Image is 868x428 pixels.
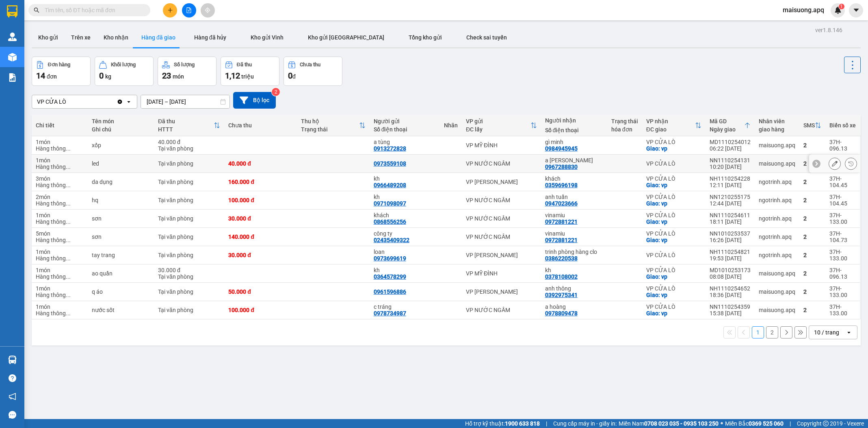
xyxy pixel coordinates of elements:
[228,252,293,258] div: 30.000 đ
[545,310,578,317] div: 0978809478
[710,200,751,207] div: 12:44 [DATE]
[803,288,821,295] div: 2
[829,175,856,188] div: 37H-104.45
[65,28,97,47] button: Trên xe
[466,179,537,185] div: VP [PERSON_NAME]
[710,310,751,317] div: 15:38 [DATE]
[301,126,359,133] div: Trạng thái
[545,292,578,298] div: 0392975341
[36,249,84,255] div: 1 món
[803,142,821,148] div: 2
[92,270,150,277] div: ao quần
[466,197,537,203] div: VP NƯỚC NGẦM
[466,234,537,240] div: VP NƯỚC NGẦM
[710,237,751,243] div: 16:26 [DATE]
[803,197,821,203] div: 2
[646,126,695,133] div: ĐC giao
[158,252,220,258] div: Tại văn phòng
[201,3,215,17] button: aim
[36,200,84,207] div: Hàng thông thường
[466,126,530,133] div: ĐC lấy
[710,255,751,262] div: 19:53 [DATE]
[803,122,815,129] div: SMS
[36,122,84,129] div: Chi tiết
[92,215,150,222] div: sơn
[374,237,409,243] div: 02435409322
[776,5,831,15] span: maisuong.apq
[228,197,293,203] div: 100.000 đ
[710,164,751,170] div: 10:20 [DATE]
[710,212,751,218] div: NN1110254611
[545,182,578,188] div: 0359696198
[374,273,406,280] div: 0364578299
[829,139,856,152] div: 37H-096.13
[374,267,436,273] div: kh
[297,115,370,136] th: Toggle SortBy
[710,118,744,124] div: Mã GD
[829,157,841,170] div: Sửa đơn hàng
[36,157,84,164] div: 1 món
[466,160,537,167] div: VP NƯỚC NGẦM
[545,117,603,124] div: Người nhận
[466,307,537,313] div: VP NƯỚC NGẦM
[611,118,638,124] div: Trạng thái
[462,115,541,136] th: Toggle SortBy
[710,175,751,182] div: NH1110254228
[840,4,843,9] span: 1
[36,218,84,225] div: Hàng thông thường
[466,118,530,124] div: VP gửi
[759,288,795,295] div: maisuong.apq
[829,249,856,262] div: 37H-133.00
[466,215,537,222] div: VP NƯỚC NGẦM
[36,175,84,182] div: 3 món
[803,234,821,240] div: 2
[36,71,45,81] span: 14
[158,126,214,133] div: HTTT
[34,7,39,13] span: search
[374,175,436,182] div: kh
[228,234,293,240] div: 140.000 đ
[174,62,195,68] div: Số lượng
[710,273,751,280] div: 08:08 [DATE]
[759,160,795,167] div: maisuong.apq
[646,160,701,167] div: VP CỬA LÒ
[186,7,192,13] span: file-add
[466,270,537,277] div: VP MỸ ĐÌNH
[505,420,540,427] strong: 1900 633 818
[545,164,578,170] div: 0967288830
[301,118,359,124] div: Thu hộ
[158,179,220,185] div: Tại văn phòng
[374,310,406,317] div: 0978734987
[710,194,751,200] div: NN1210255175
[66,255,71,262] span: ...
[646,200,701,207] div: Giao: vp
[553,419,617,428] span: Cung cấp máy in - giấy in:
[646,145,701,152] div: Giao: vp
[444,122,458,129] div: Nhãn
[8,53,17,61] img: warehouse-icon
[646,194,701,200] div: VP CỬA LÒ
[759,179,795,185] div: ngotrinh.apq
[36,255,84,262] div: Hàng thông thường
[803,252,821,258] div: 2
[766,326,778,338] button: 2
[611,126,638,133] div: hóa đơn
[409,34,442,41] span: Tổng kho gửi
[194,34,226,41] span: Hàng đã hủy
[162,71,171,81] span: 23
[752,326,764,338] button: 1
[36,145,84,152] div: Hàng thông thường
[9,411,16,419] span: message
[36,182,84,188] div: Hàng thông thường
[158,307,220,313] div: Tại văn phòng
[158,57,216,86] button: Số lượng23món
[646,118,695,124] div: VP nhận
[545,200,578,207] div: 0947023666
[790,419,791,428] span: |
[646,212,701,218] div: VP CỬA LÒ
[66,164,71,170] span: ...
[710,139,751,145] div: MD1110254012
[284,57,342,86] button: Chưa thu0đ
[546,419,547,428] span: |
[36,304,84,310] div: 1 món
